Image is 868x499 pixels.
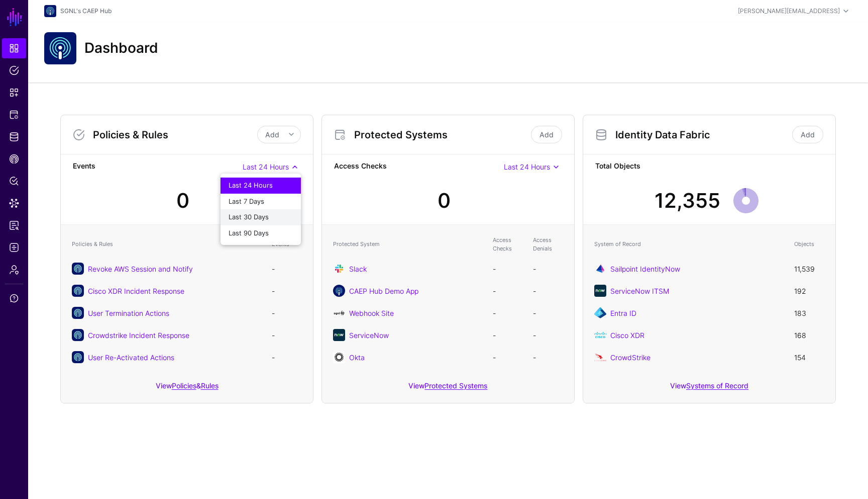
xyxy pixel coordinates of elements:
[229,229,269,237] span: Last 90 Days
[229,197,264,205] span: Last 7 Days
[349,287,418,295] a: CAEP Hub Demo App
[349,331,389,340] a: ServiceNow
[2,82,26,103] a: Snippets
[88,265,193,273] a: Revoke AWS Session and Notify
[594,351,606,363] img: svg+xml;base64,PHN2ZyBoZWlnaHQ9IjE2NzUiIHZpZXdCb3g9Ii0uMyAzLjggOTAwLjMgNTk5LjgiIHdpZHRoPSIyNTAwIi...
[488,280,528,302] td: -
[9,88,19,98] span: Snippets
[594,307,606,319] img: svg+xml;base64,PHN2ZyB3aWR0aD0iNDgiIGhlaWdodD0iNDMiIHZpZXdCb3g9IjAgMCA0OCA0MyIgZmlsbD0ibm9uZSIgeG...
[333,329,345,341] img: svg+xml;base64,PHN2ZyB3aWR0aD0iNjQiIGhlaWdodD0iNjQiIHZpZXdCb3g9IjAgMCA2NCA2NCIgZmlsbD0ibm9uZSIgeG...
[333,351,345,363] img: svg+xml;base64,PHN2ZyB3aWR0aD0iNjQiIGhlaWdodD0iNjQiIHZpZXdCb3g9IjAgMCA2NCA2NCIgZmlsbD0ibm9uZSIgeG...
[333,263,345,275] img: svg+xml;base64,PHN2ZyB3aWR0aD0iNjQiIGhlaWdodD0iNjQiIHZpZXdCb3g9IjAgMCA2NCA2NCIgZmlsbD0ibm9uZSIgeG...
[655,186,720,216] div: 12,355
[2,60,26,80] a: Policies
[488,324,528,346] td: -
[610,287,669,295] a: ServiceNow ITSM
[9,43,19,53] span: Dashboard
[229,213,269,221] span: Last 30 Days
[594,285,606,297] img: svg+xml;base64,PHN2ZyB3aWR0aD0iNjQiIGhlaWdodD0iNjQiIHZpZXdCb3g9IjAgMCA2NCA2NCIgZmlsbD0ibm9uZSIgeG...
[328,231,488,258] th: Protected System
[221,209,301,225] button: Last 30 Days
[594,263,606,275] img: svg+xml;base64,PHN2ZyB3aWR0aD0iNjQiIGhlaWdodD0iNjQiIHZpZXdCb3g9IjAgMCA2NCA2NCIgZmlsbD0ibm9uZSIgeG...
[2,215,26,235] a: Reports
[334,160,504,173] strong: Access Checks
[349,309,394,317] a: Webhook Site
[504,162,550,171] span: Last 24 Hours
[221,178,301,194] button: Last 24 Hours
[528,280,568,302] td: -
[44,5,56,17] img: svg+xml;base64,PHN2ZyB3aWR0aD0iNjQiIGhlaWdodD0iNjQiIHZpZXdCb3g9IjAgMCA2NCA2NCIgZmlsbD0ibm9uZSIgeG...
[615,129,790,141] h3: Identity Data Fabric
[610,353,650,362] a: CrowdStrike
[610,265,680,273] a: Sailpoint IdentityNow
[528,324,568,346] td: -
[354,129,529,141] h3: Protected Systems
[2,105,26,125] a: Protected Systems
[528,258,568,280] td: -
[333,307,345,319] img: svg+xml;base64,PD94bWwgdmVyc2lvbj0iMS4wIiBlbmNvZGluZz0idXRmLTgiPz4KPCEtLSBHZW5lcmF0b3I6IEFkb2JlIE...
[789,302,829,324] td: 183
[267,302,307,324] td: -
[488,231,528,258] th: Access Checks
[88,353,174,362] a: User Re-Activated Actions
[84,40,158,57] h2: Dashboard
[221,194,301,210] button: Last 7 Days
[9,132,19,142] span: Identity Data Fabric
[528,346,568,368] td: -
[9,220,19,230] span: Reports
[789,324,829,346] td: 168
[528,302,568,324] td: -
[589,231,789,258] th: System of Record
[61,374,313,403] div: View &
[201,381,219,390] a: Rules
[438,186,451,216] div: 0
[172,381,196,390] a: Policies
[528,231,568,258] th: Access Denials
[6,6,23,28] a: SGNL
[176,186,189,216] div: 0
[88,287,184,295] a: Cisco XDR Incident Response
[9,242,19,253] span: Logs
[610,309,636,317] a: Entra ID
[349,265,367,273] a: Slack
[265,130,279,139] span: Add
[67,231,267,258] th: Policies & Rules
[267,280,307,302] td: -
[221,225,301,241] button: Last 90 Days
[73,160,243,173] strong: Events
[322,374,574,403] div: View
[789,258,829,280] td: 11,539
[2,171,26,191] a: Policy Lens
[488,302,528,324] td: -
[789,280,829,302] td: 192
[349,353,365,362] a: Okta
[44,32,76,64] img: svg+xml;base64,PHN2ZyB3aWR0aD0iNjQiIGhlaWdodD0iNjQiIHZpZXdCb3g9IjAgMCA2NCA2NCIgZmlsbD0ibm9uZSIgeG...
[488,258,528,280] td: -
[333,285,345,297] img: svg+xml;base64,PHN2ZyB3aWR0aD0iMzIiIGhlaWdodD0iMzIiIHZpZXdCb3g9IjAgMCAzMiAzMiIgZmlsbD0ibm9uZSIgeG...
[9,293,19,303] span: Support
[789,231,829,258] th: Objects
[488,346,528,368] td: -
[594,329,606,341] img: svg+xml;base64,PHN2ZyB3aWR0aD0iMTUwIiBoZWlnaHQ9Ijc5IiB2aWV3Qm94PSIwIDAgMTUwIDc5IiBmaWxsPSJub25lIi...
[2,127,26,147] a: Identity Data Fabric
[267,258,307,280] td: -
[531,126,562,143] a: Add
[267,324,307,346] td: -
[583,374,835,403] div: View
[267,346,307,368] td: -
[595,160,823,173] strong: Total Objects
[60,7,112,15] a: SGNL's CAEP Hub
[243,162,289,171] span: Last 24 Hours
[789,346,829,368] td: 154
[2,237,26,258] a: Logs
[9,110,19,120] span: Protected Systems
[610,331,644,340] a: Cisco XDR
[2,260,26,280] a: Admin
[9,154,19,164] span: CAEP Hub
[9,265,19,275] span: Admin
[88,331,189,340] a: Crowdstrike Incident Response
[738,7,840,16] div: [PERSON_NAME][EMAIL_ADDRESS]
[229,181,273,189] span: Last 24 Hours
[792,126,823,143] a: Add
[88,309,169,317] a: User Termination Actions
